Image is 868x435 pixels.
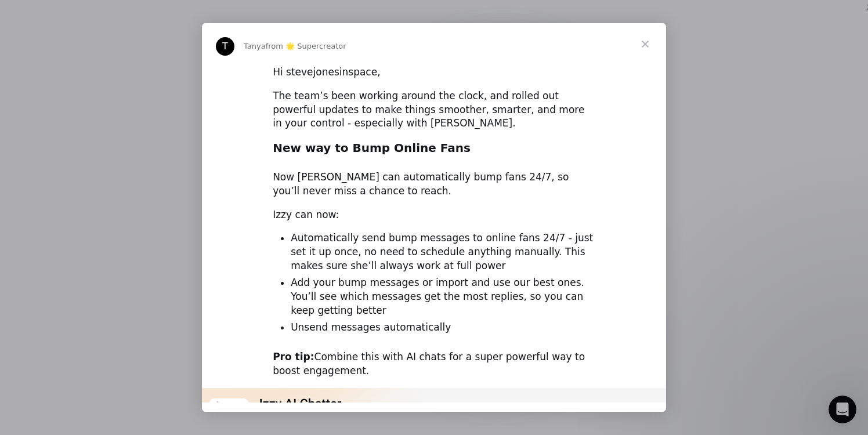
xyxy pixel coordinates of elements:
b: Pro tip: [273,351,314,362]
div: Now [PERSON_NAME] can automatically bump fans 24/7, so you’ll never miss a chance to reach. [273,171,595,198]
div: Profile image for Tanya [216,37,234,56]
li: Add your bump messages or import and use our best ones. You’ll see which messages get the most re... [291,276,595,318]
div: Hi stevejonesinspace, [273,66,595,79]
h2: New way to Bump Online Fans [273,140,595,162]
span: Tanya [244,42,266,50]
span: from 🌟 Supercreator [266,42,346,50]
div: The team’s been working around the clock, and rolled out powerful updates to make things smoother... [273,89,595,130]
div: Izzy can now: [273,208,595,222]
li: Automatically send bump messages to online fans 24/7 - just set it up once, no need to schedule a... [291,231,595,273]
li: Unsend messages automatically [291,321,595,335]
span: Close [624,23,666,65]
div: Combine this with AI chats for a super powerful way to boost engagement. [273,350,595,378]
